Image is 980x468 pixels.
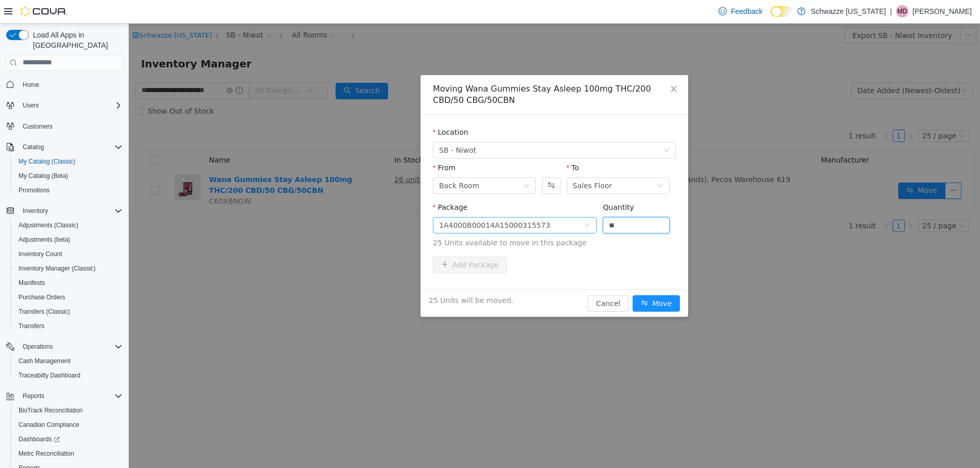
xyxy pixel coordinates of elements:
a: Dashboards [14,433,64,445]
a: Traceabilty Dashboard [14,369,84,382]
a: My Catalog (Classic) [14,155,80,168]
div: Moving Wana Gummies Stay Asleep 100mg THC/200 CBD/50 CBG/50CBN [304,60,547,82]
span: Adjustments (beta) [14,233,122,246]
span: Home [23,81,39,89]
button: Inventory Count [10,247,127,261]
button: Customers [2,119,127,134]
span: Traceabilty Dashboard [14,369,122,382]
span: Catalog [19,141,122,153]
span: Inventory Manager (Classic) [19,264,96,273]
input: Quantity [475,194,540,209]
button: Promotions [10,183,127,197]
a: My Catalog (Beta) [14,170,73,182]
label: Quantity [474,179,505,188]
button: Inventory Manager (Classic) [10,261,127,276]
a: Dashboards [10,432,127,446]
button: Metrc Reconciliation [10,446,127,461]
span: Purchase Orders [19,293,65,301]
div: Back Room [310,154,351,170]
div: Sales Floor [444,154,484,170]
label: From [304,140,327,148]
a: Customers [19,120,57,133]
button: Manifests [10,276,127,290]
span: Users [19,99,122,112]
p: Schwazze [US_STATE] [811,5,886,17]
span: Reports [19,390,122,402]
label: Package [304,179,339,188]
a: Adjustments (beta) [14,233,75,246]
a: Adjustments (Classic) [14,219,82,231]
span: Dashboards [14,433,122,445]
span: Manifests [19,279,45,287]
span: Cash Management [14,355,122,367]
button: Inventory [19,205,52,217]
button: BioTrack Reconciliation [10,403,127,418]
button: Catalog [19,141,48,153]
span: Load All Apps in [GEOGRAPHIC_DATA] [29,30,122,50]
button: Transfers (Classic) [10,304,127,319]
span: Operations [23,343,53,351]
button: Operations [2,339,127,354]
span: Purchase Orders [14,291,122,303]
span: Transfers (Classic) [14,305,122,318]
p: [PERSON_NAME] [913,5,972,17]
span: Canadian Compliance [14,419,122,431]
span: Canadian Compliance [19,421,79,429]
span: Promotions [19,186,50,194]
button: Transfers [10,319,127,333]
span: Metrc Reconciliation [19,449,74,458]
span: Adjustments (Classic) [19,221,78,229]
span: Dashboards [19,435,60,443]
p: | [890,5,892,17]
a: BioTrack Reconciliation [14,404,87,417]
a: Metrc Reconciliation [14,447,78,460]
span: My Catalog (Classic) [14,155,122,168]
span: Adjustments (beta) [19,236,71,244]
a: Transfers [14,320,48,332]
button: Adjustments (Classic) [10,218,127,232]
i: icon: down [395,159,401,166]
button: Cash Management [10,354,127,368]
span: My Catalog (Classic) [19,157,76,166]
button: Reports [19,390,48,402]
span: Customers [23,122,52,131]
span: MD [898,5,907,17]
span: Inventory Count [14,248,122,260]
span: BioTrack Reconciliation [19,406,83,415]
span: Adjustments (Classic) [14,219,122,231]
button: Reports [2,389,127,403]
button: Cancel [459,272,500,288]
span: 25 Units available to move in this package [304,214,547,225]
i: icon: down [535,123,541,131]
button: My Catalog (Beta) [10,169,127,183]
button: Adjustments (beta) [10,232,127,247]
button: Users [19,99,43,112]
span: Reports [23,392,44,400]
button: Catalog [2,140,127,154]
span: BioTrack Reconciliation [14,404,122,417]
div: Matthew Dupuis [896,5,908,17]
span: Inventory [19,205,122,217]
span: SB - Niwot [310,119,347,134]
span: Operations [19,340,122,353]
button: Traceabilty Dashboard [10,368,127,383]
div: 1A4000B00014A15000315573 [310,194,422,209]
span: Home [19,78,122,91]
i: icon: close [541,61,549,69]
span: Transfers (Classic) [19,308,70,316]
button: My Catalog (Classic) [10,154,127,169]
input: Dark Mode [771,6,792,17]
button: Home [2,77,127,92]
span: 25 Units will be moved. [300,272,384,282]
a: Inventory Count [14,248,66,260]
button: Purchase Orders [10,290,127,304]
a: Home [19,79,43,91]
span: Customers [19,120,122,133]
i: icon: down [456,199,462,206]
button: Canadian Compliance [10,418,127,432]
span: Metrc Reconciliation [14,447,122,460]
span: Inventory Count [19,250,62,258]
button: icon: swapMove [504,272,551,288]
i: icon: down [529,159,535,166]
